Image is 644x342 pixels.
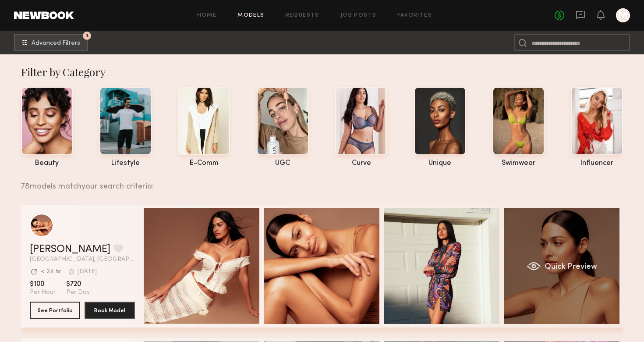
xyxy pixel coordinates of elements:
[197,13,217,18] a: Home
[616,8,630,22] a: M
[257,160,309,167] div: UGC
[86,34,88,38] span: 3
[178,160,230,167] div: e-comm
[32,40,80,46] span: Advanced Filters
[21,172,616,191] div: 78 models match your search criteria:
[85,302,135,319] button: Book Model
[30,289,56,296] span: Per Hour
[99,160,152,167] div: lifestyle
[30,256,135,263] span: [GEOGRAPHIC_DATA], [GEOGRAPHIC_DATA]
[66,289,90,296] span: Per Day
[237,13,264,18] a: Models
[544,263,597,271] span: Quick Preview
[571,160,623,167] div: influencer
[286,13,319,18] a: Requests
[397,13,432,18] a: Favorites
[41,269,61,275] div: < 24 hr
[78,269,97,275] div: [DATE]
[30,244,110,255] a: [PERSON_NAME]
[335,160,387,167] div: curve
[21,160,73,167] div: beauty
[492,160,545,167] div: swimwear
[340,13,377,18] a: Job Posts
[21,65,623,79] div: Filter by Category
[30,302,80,319] button: See Portfolio
[414,160,466,167] div: unique
[14,34,88,51] button: 3Advanced Filters
[30,280,56,289] span: $100
[66,280,90,289] span: $720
